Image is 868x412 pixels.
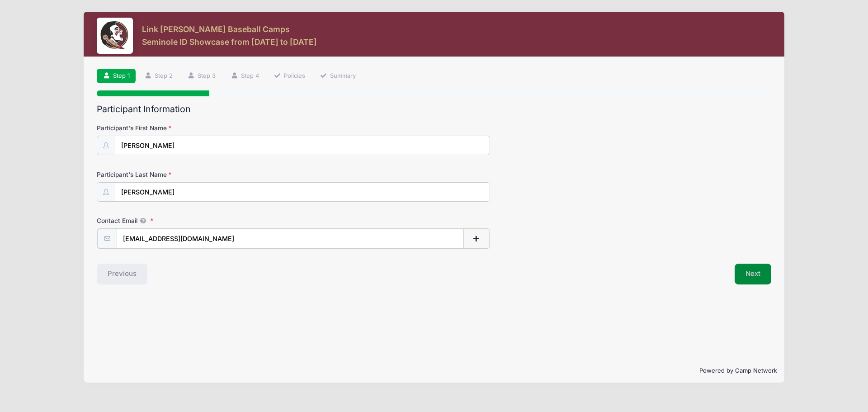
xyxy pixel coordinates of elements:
[97,170,321,179] label: Participant's Last Name
[97,69,136,84] a: Step 1
[138,69,179,84] a: Step 2
[182,69,222,84] a: Step 3
[142,37,317,47] h3: Seminole ID Showcase from [DATE] to [DATE]
[97,123,321,133] label: Participant's First Name
[117,229,464,248] input: email@email.com
[142,24,317,34] h3: Link [PERSON_NAME] Baseball Camps
[735,264,771,284] button: Next
[97,104,771,114] h2: Participant Information
[115,182,490,202] input: Participant's Last Name
[314,69,362,84] a: Summary
[97,216,321,225] label: Contact Email
[91,366,777,375] p: Powered by Camp Network
[115,136,490,155] input: Participant's First Name
[268,69,311,84] a: Policies
[225,69,265,84] a: Step 4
